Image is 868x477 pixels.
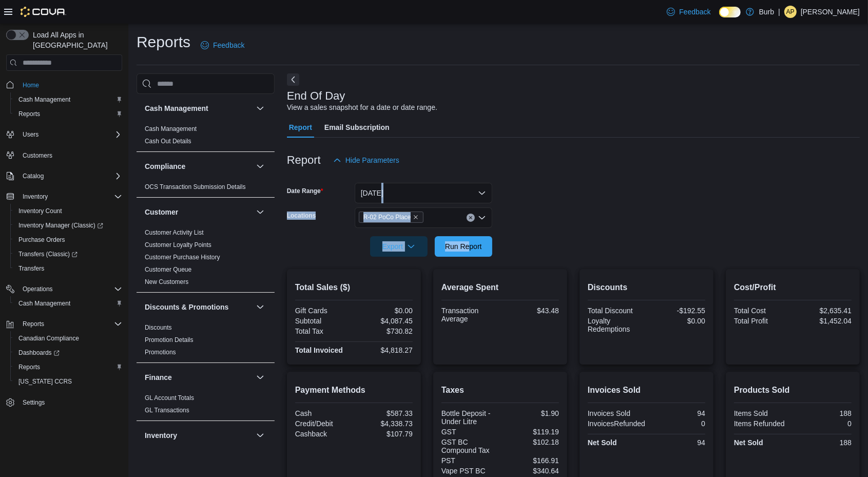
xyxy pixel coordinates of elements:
[145,253,220,261] span: Customer Purchase History
[370,236,428,257] button: Export
[137,181,275,197] div: Compliance
[137,226,275,292] div: Customer
[145,229,204,236] a: Customer Activity List
[145,336,194,344] a: Promotion Details
[145,394,194,402] a: GL Account Totals
[356,346,413,354] div: $4,818.27
[254,429,266,442] button: Inventory
[18,396,49,409] a: Settings
[329,150,403,170] button: Hide Parameters
[18,79,43,91] a: Home
[14,108,44,120] a: Reports
[295,281,413,294] h2: Total Sales ($)
[145,372,172,383] h3: Finance
[10,296,126,311] button: Cash Management
[145,137,191,145] span: Cash Out Details
[10,261,126,276] button: Transfers
[14,248,82,260] a: Transfers (Classic)
[145,406,189,414] span: GL Transactions
[413,214,419,220] button: Remove R-02 PoCo Place from selection in this group
[14,361,122,373] span: Reports
[23,398,45,407] span: Settings
[10,331,126,346] button: Canadian Compliance
[18,349,60,357] span: Dashboards
[18,149,56,162] a: Customers
[441,467,498,475] div: Vape PST BC
[295,384,413,396] h2: Payment Methods
[18,250,78,258] span: Transfers (Classic)
[734,409,791,417] div: Items Sold
[145,183,246,190] a: OCS Transaction Submission Details
[18,396,122,409] span: Settings
[445,241,482,252] span: Run Report
[679,7,710,17] span: Feedback
[588,419,645,428] div: InvoicesRefunded
[356,317,413,325] div: $4,087.45
[295,307,352,315] div: Gift Cards
[18,334,79,342] span: Canadian Compliance
[441,428,498,436] div: GST
[441,409,498,426] div: Bottle Deposit - Under Litre
[295,430,352,438] div: Cashback
[18,283,122,295] span: Operations
[145,278,188,286] span: New Customers
[441,438,498,454] div: GST BC Compound Tax
[359,212,424,223] span: R-02 PoCo Place
[18,96,70,104] span: Cash Management
[648,307,705,315] div: -$192.55
[145,430,252,441] button: Inventory
[14,219,122,232] span: Inventory Manager (Classic)
[648,317,705,325] div: $0.00
[18,128,43,141] button: Users
[435,236,492,257] button: Run Report
[14,297,74,310] a: Cash Management
[784,6,797,18] div: Amanda Payette
[363,212,411,222] span: R-02 PoCo Place
[145,302,228,312] h3: Discounts & Promotions
[18,318,122,330] span: Reports
[18,170,48,182] button: Catalog
[502,456,559,465] div: $166.91
[795,307,852,315] div: $2,635.41
[588,438,617,447] strong: Net Sold
[14,262,122,275] span: Transfers
[137,321,275,362] div: Discounts & Promotions
[145,103,208,113] h3: Cash Management
[254,160,266,173] button: Compliance
[137,392,275,421] div: Finance
[14,234,122,246] span: Purchase Orders
[145,241,211,249] a: Customer Loyalty Points
[719,7,741,17] input: Dark Mode
[23,285,53,293] span: Operations
[18,190,122,203] span: Inventory
[145,324,172,331] a: Discounts
[10,92,126,107] button: Cash Management
[502,409,559,417] div: $1.90
[795,409,852,417] div: 188
[356,419,413,428] div: $4,338.73
[145,266,191,273] a: Customer Queue
[23,130,38,139] span: Users
[734,281,852,294] h2: Cost/Profit
[441,456,498,465] div: PST
[588,409,645,417] div: Invoices Sold
[213,40,244,50] span: Feedback
[18,264,44,273] span: Transfers
[287,212,316,220] label: Locations
[10,360,126,374] button: Reports
[663,2,715,22] a: Feedback
[287,73,299,86] button: Next
[137,123,275,151] div: Cash Management
[2,127,126,142] button: Users
[23,320,44,328] span: Reports
[14,93,122,106] span: Cash Management
[145,138,191,145] a: Cash Out Details
[21,7,66,17] img: Cova
[18,363,40,371] span: Reports
[10,107,126,121] button: Reports
[145,323,172,332] span: Discounts
[356,430,413,438] div: $107.79
[14,332,122,345] span: Canadian Compliance
[145,241,211,249] span: Customer Loyalty Points
[795,419,852,428] div: 0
